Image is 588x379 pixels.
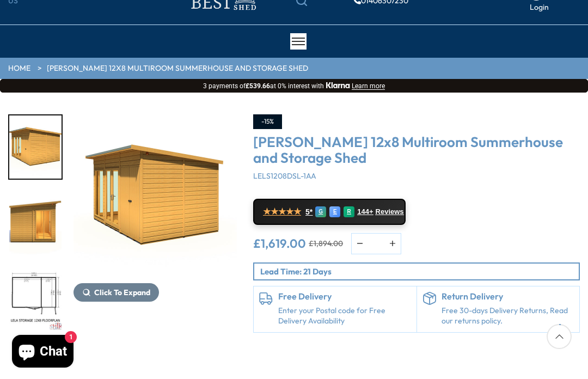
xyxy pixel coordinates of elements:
div: -15% [253,114,282,129]
img: LelaSTORAGE12x8090_62924ee1-6556-49d1-9997-cbab197377c7_200x200.jpg [9,192,62,255]
img: Shire Lela 12x8 Multiroom Summerhouse and Storage Shed - Best Shed [73,114,237,278]
h3: [PERSON_NAME] 12x8 Multiroom Summerhouse and Storage Shed [253,135,580,166]
button: Click To Expand [73,283,159,302]
div: 2 / 8 [73,114,237,332]
div: E [329,206,340,217]
img: LelaSTORAGE12x8-060_d97f0fe0-68f2-4b46-a9a2-0818d110e140_200x200.jpg [9,115,62,179]
div: 3 / 8 [8,191,63,256]
h6: Free Delivery [278,292,411,302]
span: Click To Expand [94,288,150,297]
span: 144+ [357,207,373,216]
span: ★★★★★ [263,206,301,217]
a: ★★★★★ 5* G E R 144+ Reviews [253,199,406,225]
p: Lead Time: 21 Days [260,266,579,277]
a: Login [530,2,549,13]
div: G [315,206,326,217]
span: LELS1208DSL-1AA [253,171,316,181]
ins: £1,619.00 [253,237,306,249]
h6: Return Delivery [442,292,574,302]
p: Free 30-days Delivery Returns, Read our returns policy. [442,305,574,327]
div: 4 / 8 [8,267,63,332]
del: £1,894.00 [309,240,343,247]
inbox-online-store-chat: Shopify online store chat [9,335,77,370]
img: LelaStorage12x8FLOORPLAN_79b65778-da2f-4c7a-ab17-155082f918bf_200x200.jpg [9,268,62,331]
span: Reviews [376,207,404,216]
div: 2 / 8 [8,114,63,180]
a: HOME [8,63,30,74]
a: Enter your Postal code for Free Delivery Availability [278,305,411,327]
div: R [344,206,354,217]
a: [PERSON_NAME] 12x8 Multiroom Summerhouse and Storage Shed [47,63,308,74]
